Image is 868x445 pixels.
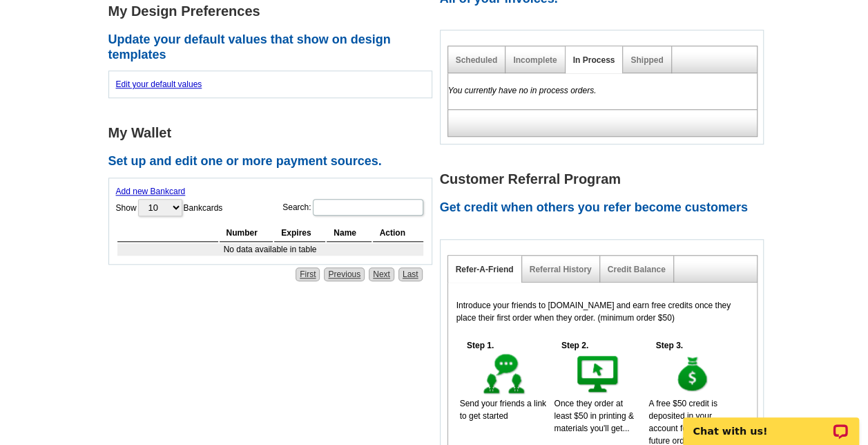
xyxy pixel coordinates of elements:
td: No data available in table [117,243,423,256]
label: Show Bankcards [116,198,223,218]
h1: My Design Preferences [108,4,440,19]
a: In Process [573,55,615,65]
img: step-1.gif [481,352,528,397]
a: First [296,267,320,281]
th: Action [373,225,423,242]
a: Previous [324,267,365,281]
h2: Get credit when others you refer become customers [440,200,771,216]
h5: Step 1. [460,339,501,352]
img: step-3.gif [669,352,717,397]
th: Name [327,225,371,242]
a: Add new Bankcard [116,187,186,196]
th: Number [220,225,273,242]
span: Once they order at least $50 in printing & materials you'll get... [554,399,633,433]
a: Scheduled [456,55,498,65]
select: ShowBankcards [138,199,182,216]
h2: Set up and edit one or more payment sources. [108,154,440,169]
label: Search: [282,198,424,217]
span: Send your friends a link to get started [460,399,546,421]
a: Edit your default values [116,79,202,89]
input: Search: [313,199,423,216]
a: Last [398,267,423,281]
a: Refer-A-Friend [456,265,514,274]
em: You currently have no in process orders. [448,86,597,95]
th: Expires [274,225,325,242]
h2: Update your default values that show on design templates [108,32,440,62]
iframe: LiveChat chat widget [674,401,868,445]
a: Credit Balance [608,265,666,274]
h1: My Wallet [108,126,440,140]
h1: Customer Referral Program [440,172,771,187]
img: step-2.gif [575,352,622,397]
a: Incomplete [513,55,557,65]
p: Introduce your friends to [DOMAIN_NAME] and earn free credits once they place their first order w... [456,299,749,324]
a: Next [369,267,394,281]
a: Referral History [530,265,592,274]
h5: Step 3. [648,339,690,352]
h5: Step 2. [554,339,595,352]
a: Shipped [630,55,663,65]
